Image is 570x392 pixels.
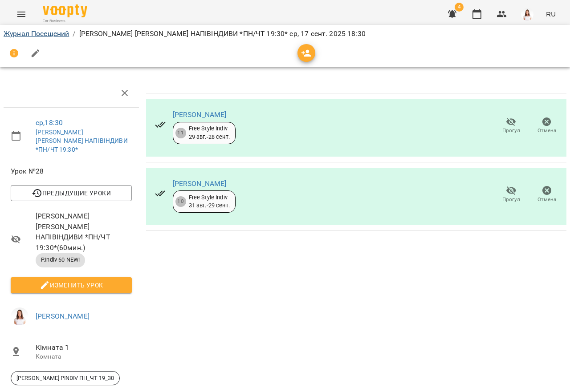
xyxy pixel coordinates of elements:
span: For Business [43,18,87,24]
button: Menu [11,4,32,25]
span: Отмена [537,127,556,134]
span: Кімната 1 [36,342,132,353]
button: Отмена [529,182,565,207]
span: RU [546,9,556,19]
span: Изменить урок [18,280,125,291]
button: Изменить урок [11,277,132,293]
a: Журнал Посещений [4,29,69,38]
div: [PERSON_NAME] PINDIV ПН_ЧТ 19_30 [11,371,120,385]
span: Прогул [502,127,520,134]
button: Предыдущие уроки [11,185,132,201]
nav: breadcrumb [4,28,566,39]
div: 10 [175,196,186,207]
div: 11 [175,128,186,138]
a: ср , 18:30 [36,118,63,127]
a: [PERSON_NAME] [173,179,227,188]
button: Прогул [493,113,529,138]
p: [PERSON_NAME] [PERSON_NAME] НАПІВІНДИВИ *ПН/ЧТ 19:30* ср, 17 сент. 2025 18:30 [79,28,366,39]
li: / [73,28,75,39]
a: [PERSON_NAME] [PERSON_NAME] НАПІВІНДИВИ *ПН/ЧТ 19:30* [36,129,128,153]
span: [PERSON_NAME] PINDIV ПН_ЧТ 19_30 [11,374,119,382]
button: Прогул [493,182,529,207]
a: [PERSON_NAME] [36,312,90,320]
span: Отмена [537,196,556,203]
div: Free Style Indiv 29 авг. - 28 сент. [189,125,230,141]
span: Предыдущие уроки [18,188,125,198]
p: Комната [36,352,132,361]
div: Free Style Indiv 31 авг. - 29 сент. [189,194,230,210]
span: P.Indiv 60 NEW! [36,256,85,264]
a: [PERSON_NAME] [173,110,227,119]
span: 4 [455,3,464,12]
span: Прогул [502,196,520,203]
img: 08a8fea649eb256ac8316bd63965d58e.jpg [521,8,533,20]
img: 08a8fea649eb256ac8316bd63965d58e.jpg [11,307,28,325]
button: Отмена [529,113,565,138]
button: RU [542,6,559,22]
span: [PERSON_NAME] [PERSON_NAME] НАПІВІНДИВИ *ПН/ЧТ 19:30* ( 60 мин. ) [36,211,132,253]
img: Voopty Logo [43,4,87,17]
span: Урок №28 [11,166,132,177]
